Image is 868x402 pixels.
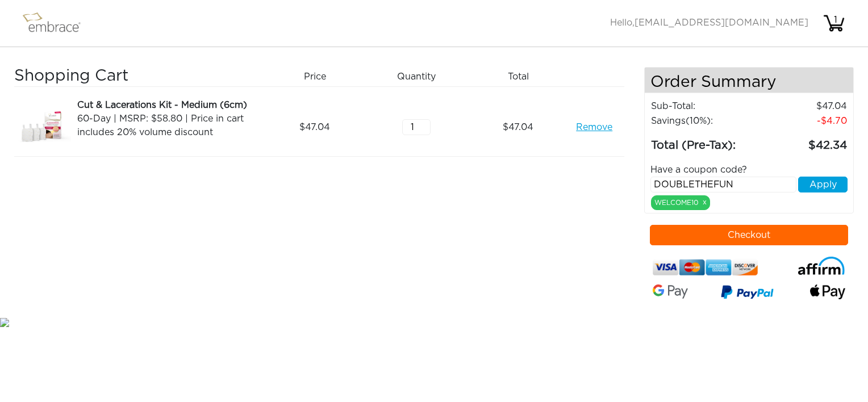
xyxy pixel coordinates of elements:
img: paypal-v3.png [721,282,774,304]
img: Google-Pay-Logo.svg [653,284,688,299]
button: Apply [798,177,848,192]
div: Cut & Lacerations Kit - Medium (6cm) [77,98,260,112]
img: cart [823,12,845,35]
span: 47.04 [299,120,330,134]
span: [EMAIL_ADDRESS][DOMAIN_NAME] [635,18,808,27]
td: Sub-Total: [650,99,759,114]
a: 1 [823,18,845,27]
div: Have a coupon code? [642,163,857,177]
a: x [703,197,707,207]
td: Total (Pre-Tax): [650,128,759,154]
h3: Shopping Cart [14,67,260,86]
button: Checkout [650,225,849,245]
img: affirm-logo.svg [798,257,845,275]
h4: Order Summary [645,68,854,93]
td: 4.70 [759,114,848,128]
span: (10%) [686,116,711,125]
td: 47.04 [759,99,848,114]
div: WELCOME10 [651,195,710,210]
div: Price [268,67,370,86]
div: 1 [824,13,847,27]
img: credit-cards.png [653,257,758,278]
span: Quantity [397,70,436,83]
td: Savings : [650,114,759,128]
img: fullApplePay.png [810,284,845,299]
div: Total [471,67,573,86]
a: Remove [576,120,612,134]
span: Hello, [610,18,808,27]
span: 47.04 [503,120,533,134]
div: 60-Day | MSRP: $58.80 | Price in cart includes 20% volume discount [77,112,260,139]
img: 26525890-8dcd-11e7-bd72-02e45ca4b85b.jpeg [14,98,71,156]
img: logo.png [20,9,94,37]
td: 42.34 [759,128,848,154]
